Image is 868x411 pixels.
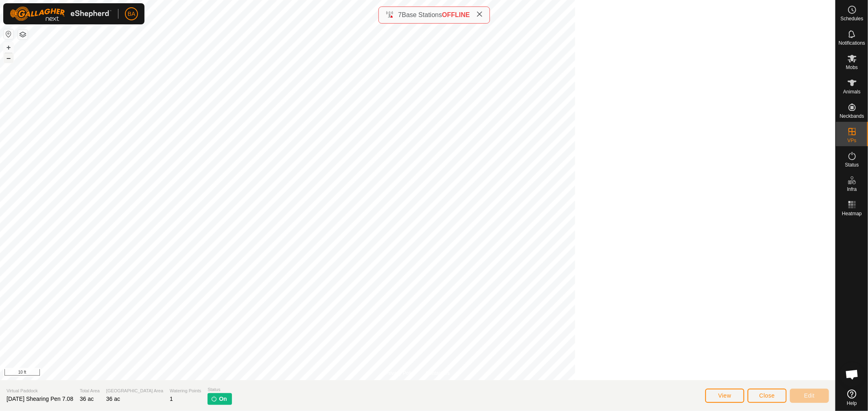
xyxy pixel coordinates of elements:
span: [DATE] Shearing Pen 7.08 [7,396,73,402]
span: OFFLINE [442,11,470,18]
span: 1 [170,396,173,402]
span: Animals [843,89,861,94]
span: Close [759,392,775,399]
span: Neckbands [840,114,864,119]
span: Mobs [846,65,858,70]
span: [GEOGRAPHIC_DATA] Area [106,387,163,394]
a: Help [836,386,868,409]
span: On [219,395,227,403]
span: 7 [398,11,402,18]
span: Watering Points [170,387,201,394]
div: Open chat [840,362,864,387]
button: + [4,43,13,52]
a: Privacy Policy [385,370,416,377]
button: – [4,53,13,63]
span: Heatmap [842,211,862,216]
span: Virtual Paddock [7,387,73,394]
span: Edit [804,392,815,399]
img: Gallagher Logo [10,6,112,21]
span: Infra [847,187,857,192]
span: Status [845,162,859,167]
span: Notifications [839,41,865,45]
button: View [705,389,744,403]
img: turn-on [211,396,217,402]
button: Map Layers [18,30,28,39]
span: 36 ac [106,396,120,402]
span: Help [847,401,857,406]
span: Schedules [840,16,863,21]
span: 36 ac [80,396,94,402]
span: View [718,392,731,399]
span: Base Stations [402,11,442,18]
span: Total Area [80,387,100,394]
span: Status [208,386,232,393]
button: Reset Map [4,29,13,39]
span: BA [128,10,136,18]
span: VPs [847,138,856,143]
button: Edit [790,389,829,403]
button: Close [748,389,787,403]
a: Contact Us [426,370,450,377]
